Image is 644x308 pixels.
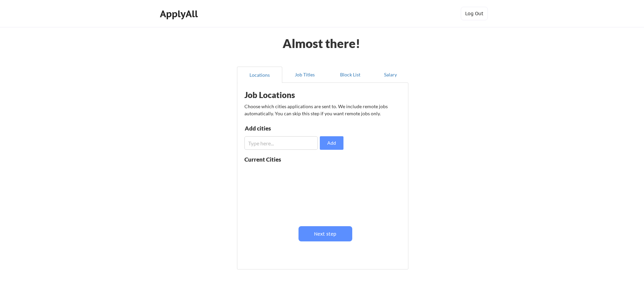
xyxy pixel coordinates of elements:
div: Add cities [245,125,315,131]
button: Add [320,136,343,150]
div: Current Cities [244,157,296,162]
button: Block List [328,67,373,83]
div: ApplyAll [160,8,200,20]
div: Choose which cities applications are sent to. We include remote jobs automatically. You can skip ... [244,103,400,117]
button: Salary [373,67,408,83]
button: Log Out [461,7,488,20]
button: Next step [299,226,352,241]
input: Type here... [244,136,318,150]
div: Job Locations [244,91,330,99]
div: Almost there! [275,37,369,49]
button: Locations [237,67,282,83]
button: Job Titles [282,67,328,83]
